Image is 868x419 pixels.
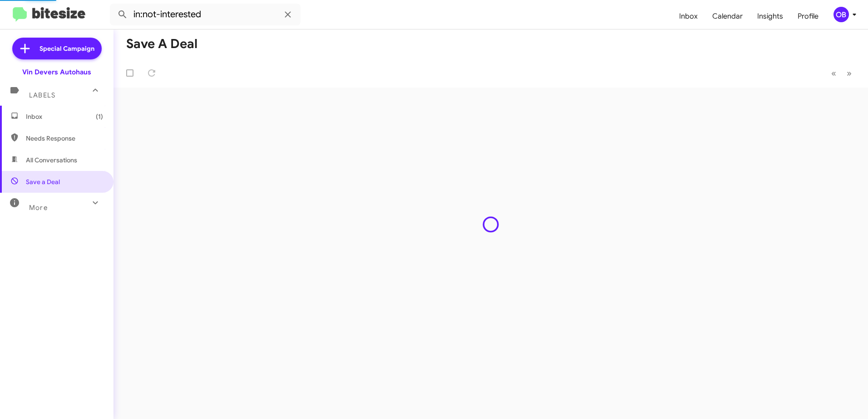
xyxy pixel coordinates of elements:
[841,64,857,83] button: Next
[26,112,103,121] span: Inbox
[29,91,55,99] span: Labels
[790,3,826,29] a: Profile
[847,68,852,79] span: »
[29,204,48,212] span: More
[705,3,750,29] a: Calendar
[26,156,77,165] span: All Conversations
[110,4,301,25] input: Search
[26,177,60,186] span: Save a Deal
[826,7,858,22] button: OB
[826,64,857,83] nav: Page navigation example
[22,68,91,77] div: Vin Devers Autohaus
[96,112,103,121] span: (1)
[826,64,842,83] button: Previous
[672,3,705,29] a: Inbox
[12,38,102,59] a: Special Campaign
[750,3,790,29] a: Insights
[831,68,836,79] span: «
[39,44,94,53] span: Special Campaign
[26,134,103,143] span: Needs Response
[126,37,197,51] h1: Save a Deal
[833,7,849,22] div: OB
